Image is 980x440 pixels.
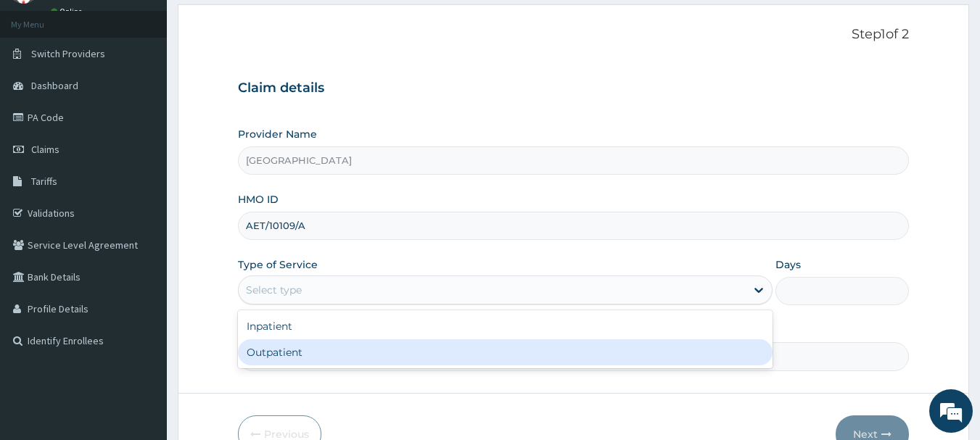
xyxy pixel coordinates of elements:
[238,339,773,365] div: Outpatient
[238,257,318,272] label: Type of Service
[775,257,801,272] label: Days
[31,175,57,188] span: Tariffs
[31,143,59,156] span: Claims
[238,212,910,240] input: Enter HMO ID
[238,80,910,96] h3: Claim details
[31,79,78,92] span: Dashboard
[31,47,105,60] span: Switch Providers
[246,283,302,297] div: Select type
[238,27,910,43] p: Step 1 of 2
[51,7,86,17] a: Online
[238,127,317,141] label: Provider Name
[238,192,279,207] label: HMO ID
[238,313,773,339] div: Inpatient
